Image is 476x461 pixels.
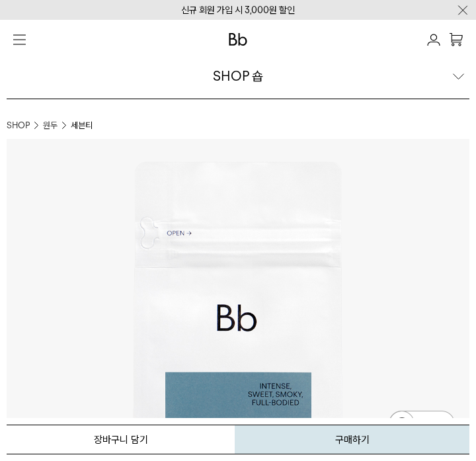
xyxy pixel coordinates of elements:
[235,425,469,454] button: 구매하기
[387,409,456,441] img: 카카오톡 채널 1:1 채팅 버튼
[7,119,30,132] a: SHOP
[229,33,247,46] img: 로고
[7,425,235,454] button: 장바구니 담기
[71,119,469,132] li: 세븐티
[213,67,263,85] div: SHOP 숍
[181,5,295,15] a: 신규 회원 가입 시 3,000원 할인
[43,119,58,132] a: 원두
